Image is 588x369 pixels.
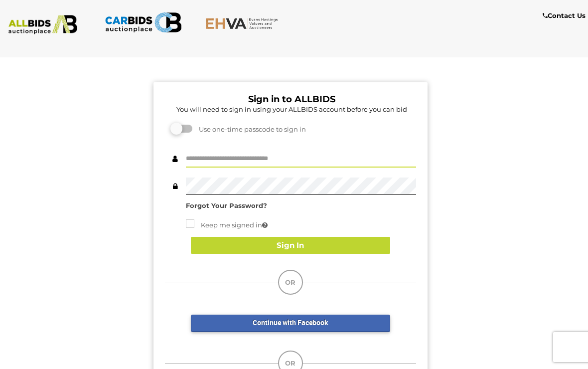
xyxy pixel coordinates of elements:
b: Contact Us [543,11,586,19]
img: CARBIDS.com.au [105,10,181,35]
label: Keep me signed in [186,219,268,231]
img: ALLBIDS.com.au [4,15,81,34]
a: Continue with Facebook [191,315,390,332]
a: Contact Us [543,10,588,21]
b: Sign in to ALLBIDS [248,94,335,105]
img: EHVA.com.au [205,17,282,29]
span: Use one-time passcode to sign in [194,125,306,133]
div: OR [278,270,303,295]
h5: You will need to sign in using your ALLBIDS account before you can bid [167,106,416,113]
a: Forgot Your Password? [186,201,267,209]
button: Sign In [191,237,390,254]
